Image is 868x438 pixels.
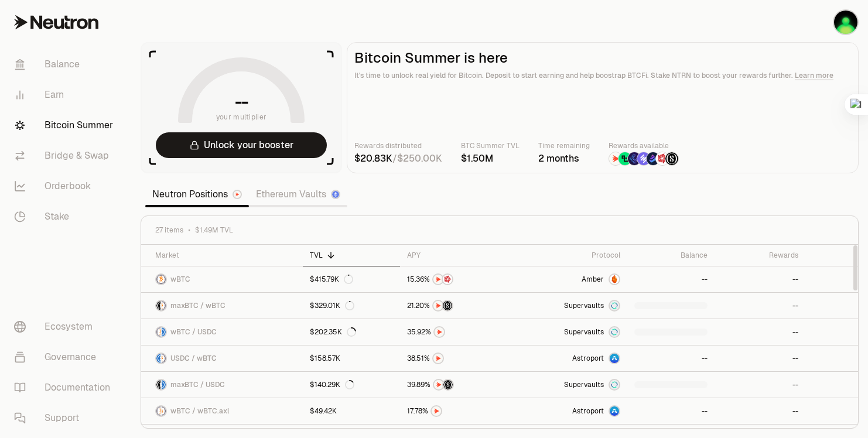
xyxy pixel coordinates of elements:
[310,275,353,284] div: $415.79K
[5,342,127,372] a: Governance
[5,110,127,141] a: Bitcoin Summer
[162,327,166,337] img: USDC Logo
[162,406,166,416] img: wBTC.axl Logo
[564,301,604,310] span: Supervaults
[156,354,160,363] img: USDC Logo
[443,301,452,310] img: Structured Points
[162,354,166,363] img: wBTC Logo
[5,141,127,171] a: Bridge & Swap
[634,251,708,260] div: Balance
[715,266,805,292] a: --
[461,140,520,152] p: BTC Summer TVL
[572,406,604,416] span: Astroport
[443,275,452,284] img: Mars Fragments
[400,266,514,292] a: NTRNMars Fragments
[303,372,400,398] a: $140.29K
[715,345,805,371] a: --
[407,326,507,338] button: NTRN
[407,379,507,391] button: NTRNStructured Points
[433,301,443,310] img: NTRN
[156,406,160,416] img: wBTC Logo
[170,275,190,284] span: wBTC
[514,372,627,398] a: SupervaultsSupervaults
[303,345,400,371] a: $158.57K
[564,380,604,389] span: Supervaults
[155,225,183,235] span: 27 items
[5,171,127,201] a: Orderbook
[141,293,303,319] a: maxBTC LogowBTC LogomaxBTC / wBTC
[170,380,225,389] span: maxBTC / USDC
[5,201,127,232] a: Stake
[354,140,442,152] p: Rewards distributed
[170,406,229,416] span: wBTC / wBTC.axl
[5,312,127,342] a: Ecosystem
[722,251,798,260] div: Rewards
[407,273,507,285] button: NTRNMars Fragments
[400,319,514,345] a: NTRN
[156,301,160,310] img: maxBTC Logo
[235,93,248,111] h1: --
[407,251,507,260] div: APY
[435,327,444,337] img: NTRN
[715,372,805,398] a: --
[609,152,622,165] img: NTRN
[665,152,678,165] img: Structured Points
[443,380,453,389] img: Structured Points
[310,327,356,337] div: $202.35K
[234,191,241,198] img: Neutron Logo
[310,380,354,389] div: $140.29K
[5,49,127,80] a: Balance
[5,372,127,403] a: Documentation
[354,50,851,66] h2: Bitcoin Summer is here
[610,327,619,337] img: Supervaults
[141,266,303,292] a: wBTC LogowBTC
[400,372,514,398] a: NTRNStructured Points
[618,152,631,165] img: Lombard Lux
[610,301,619,310] img: Supervaults
[145,183,249,206] a: Neutron Positions
[407,353,507,364] button: NTRN
[310,251,393,260] div: TVL
[647,152,659,165] img: Bedrock Diamonds
[564,327,604,337] span: Supervaults
[432,406,441,416] img: NTRN
[141,345,303,371] a: USDC LogowBTC LogoUSDC / wBTC
[303,266,400,292] a: $415.79K
[141,319,303,345] a: wBTC LogoUSDC LogowBTC / USDC
[162,301,166,310] img: wBTC Logo
[656,152,669,165] img: Mars Fragments
[141,398,303,424] a: wBTC LogowBTC.axl LogowBTC / wBTC.axl
[434,380,443,389] img: NTRN
[310,354,340,363] div: $158.57K
[249,183,347,206] a: Ethereum Vaults
[354,152,442,166] div: /
[400,293,514,319] a: NTRNStructured Points
[627,345,715,371] a: --
[582,275,604,284] span: Amber
[303,319,400,345] a: $202.35K
[155,251,296,260] div: Market
[162,380,166,389] img: USDC Logo
[637,152,650,165] img: Solv Points
[195,225,233,235] span: $1.49M TVL
[156,327,160,337] img: wBTC Logo
[407,300,507,312] button: NTRNStructured Points
[354,70,851,81] p: It's time to unlock real yield for Bitcoin. Deposit to start earning and help boostrap BTCFi. Sta...
[332,191,339,198] img: Ethereum Logo
[433,275,443,284] img: NTRN
[538,140,590,152] p: Time remaining
[610,380,619,389] img: Supervaults
[170,327,217,337] span: wBTC / USDC
[521,251,620,260] div: Protocol
[627,398,715,424] a: --
[572,354,604,363] span: Astroport
[400,345,514,371] a: NTRN
[156,132,327,158] button: Unlock your booster
[303,398,400,424] a: $49.42K
[156,380,160,389] img: maxBTC Logo
[610,275,619,284] img: Amber
[514,398,627,424] a: Astroport
[5,403,127,433] a: Support
[5,80,127,110] a: Earn
[310,301,354,310] div: $329.01K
